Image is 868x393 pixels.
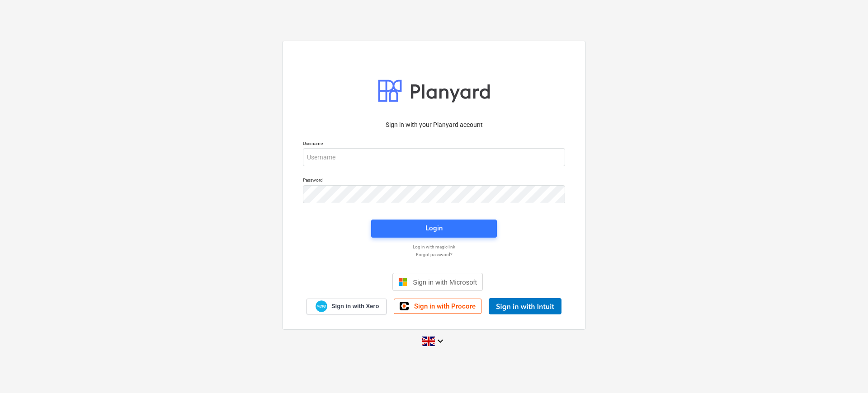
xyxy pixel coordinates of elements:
p: Password [303,177,565,185]
span: Sign in with Procore [414,302,476,310]
input: Username [303,148,565,166]
p: Sign in with your Planyard account [303,120,565,130]
img: Microsoft logo [398,277,407,286]
img: Xero logo [316,300,327,313]
a: Log in with magic link [298,244,570,250]
i: keyboard_arrow_down [435,336,446,346]
p: Username [303,140,565,148]
span: Sign in with Xero [331,302,379,310]
a: Sign in with Procore [394,299,481,314]
button: Login [371,220,497,238]
span: Sign in with Microsoft [413,278,477,286]
div: Login [425,222,443,234]
a: Forgot password? [298,252,570,257]
a: Sign in with Xero [307,299,387,314]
